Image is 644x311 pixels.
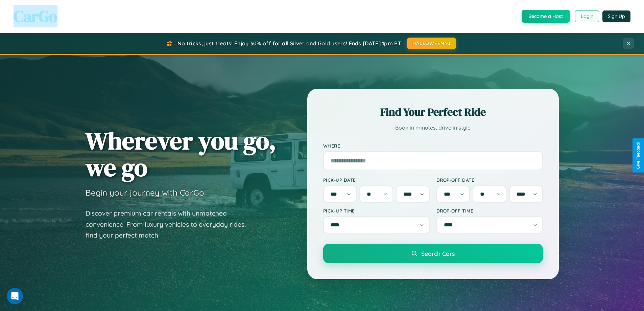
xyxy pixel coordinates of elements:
[323,123,543,133] p: Book in minutes, drive in style
[436,177,543,183] label: Drop-off Date
[602,10,630,22] button: Sign Up
[421,250,455,257] span: Search Cars
[522,10,570,23] button: Become a Host
[323,177,430,183] label: Pick-up Date
[407,38,456,49] button: HALLOWEEN30
[86,208,255,241] p: Discover premium car rentals with unmatched convenience. From luxury vehicles to everyday rides, ...
[323,143,543,149] label: Where
[323,244,543,263] button: Search Cars
[14,5,57,27] span: CarGo
[575,10,599,22] button: Login
[436,208,543,214] label: Drop-off Time
[7,288,23,304] iframe: Intercom live chat
[323,208,430,214] label: Pick-up Time
[636,142,641,169] div: Give Feedback
[323,105,543,119] h2: Find Your Perfect Ride
[177,40,402,47] span: No tricks, just treats! Enjoy 30% off for all Silver and Gold users! Ends [DATE] 1pm PT.
[86,187,204,198] h3: Begin your journey with CarGo
[86,127,276,181] h1: Wherever you go, we go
